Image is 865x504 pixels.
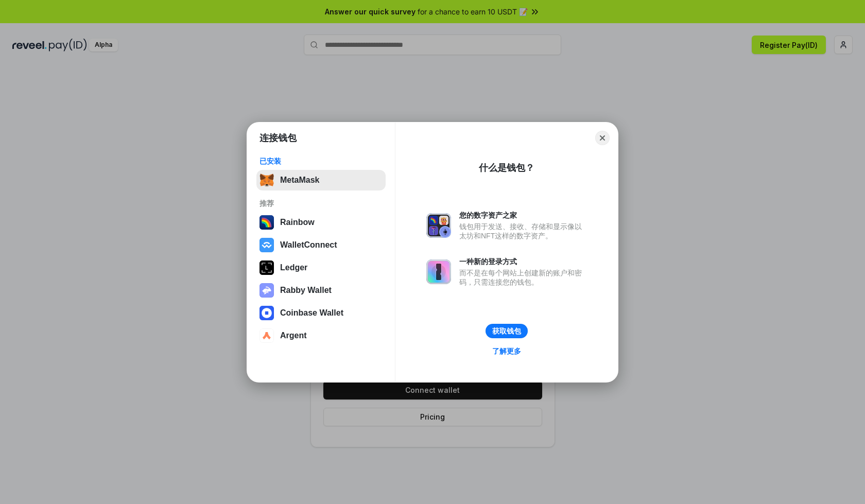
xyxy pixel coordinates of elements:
[256,280,386,301] button: Rabby Wallet
[280,286,332,295] div: Rabby Wallet
[259,132,297,144] h1: 连接钱包
[459,268,587,287] div: 而不是在每个网站上创建新的账户和密码，只需连接您的钱包。
[459,222,587,240] div: 钱包用于发送、接收、存储和显示像以太坊和NFT这样的数字资产。
[256,212,386,233] button: Rainbow
[259,157,383,166] div: 已安装
[259,306,274,320] img: svg+xml,%3Csvg%20width%3D%2228%22%20height%3D%2228%22%20viewBox%3D%220%200%2028%2028%22%20fill%3D...
[459,211,587,220] div: 您的数字资产之家
[259,283,274,298] img: svg+xml,%3Csvg%20xmlns%3D%22http%3A%2F%2Fwww.w3.org%2F2000%2Fsvg%22%20fill%3D%22none%22%20viewBox...
[459,257,587,266] div: 一种新的登录方式
[256,325,386,346] button: Argent
[256,170,386,190] button: MetaMask
[259,173,274,187] img: svg+xml,%3Csvg%20fill%3D%22none%22%20height%3D%2233%22%20viewBox%3D%220%200%2035%2033%22%20width%...
[259,260,274,275] img: svg+xml,%3Csvg%20xmlns%3D%22http%3A%2F%2Fwww.w3.org%2F2000%2Fsvg%22%20width%3D%2228%22%20height%3...
[595,131,610,145] button: Close
[256,235,386,255] button: WalletConnect
[280,263,307,272] div: Ledger
[259,328,274,343] img: svg+xml,%3Csvg%20width%3D%2228%22%20height%3D%2228%22%20viewBox%3D%220%200%2028%2028%22%20fill%3D...
[280,176,319,185] div: MetaMask
[426,259,451,284] img: svg+xml,%3Csvg%20xmlns%3D%22http%3A%2F%2Fwww.w3.org%2F2000%2Fsvg%22%20fill%3D%22none%22%20viewBox...
[259,199,383,208] div: 推荐
[256,303,386,323] button: Coinbase Wallet
[492,326,521,336] div: 获取钱包
[426,213,451,238] img: svg+xml,%3Csvg%20xmlns%3D%22http%3A%2F%2Fwww.w3.org%2F2000%2Fsvg%22%20fill%3D%22none%22%20viewBox...
[492,346,521,356] div: 了解更多
[259,215,274,230] img: svg+xml,%3Csvg%20width%3D%22120%22%20height%3D%22120%22%20viewBox%3D%220%200%20120%20120%22%20fil...
[486,324,528,338] button: 获取钱包
[486,344,527,358] a: 了解更多
[280,240,337,250] div: WalletConnect
[256,257,386,278] button: Ledger
[280,218,315,227] div: Rainbow
[280,308,343,318] div: Coinbase Wallet
[259,238,274,252] img: svg+xml,%3Csvg%20width%3D%2228%22%20height%3D%2228%22%20viewBox%3D%220%200%2028%2028%22%20fill%3D...
[280,331,307,340] div: Argent
[479,162,534,174] div: 什么是钱包？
